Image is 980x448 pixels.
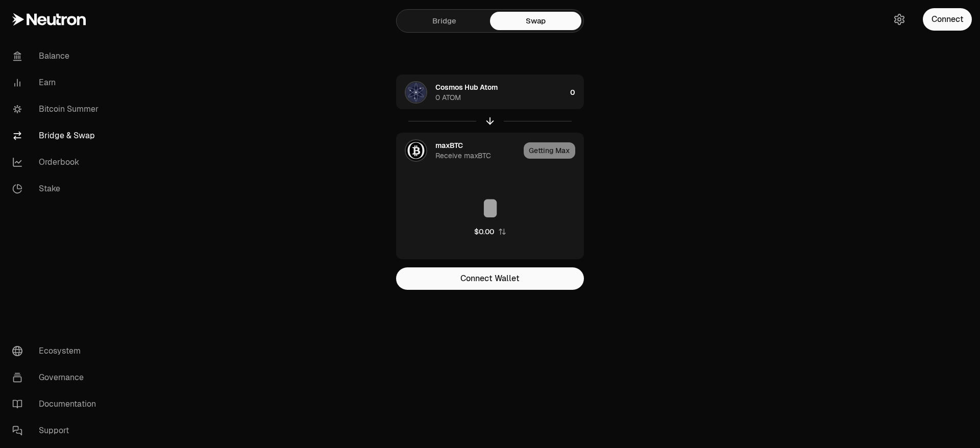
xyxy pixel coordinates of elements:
[4,43,110,69] a: Balance
[490,12,581,30] a: Swap
[4,149,110,176] a: Orderbook
[4,176,110,202] a: Stake
[4,96,110,122] a: Bitcoin Summer
[406,140,426,161] img: maxBTC Logo
[396,267,584,290] button: Connect Wallet
[4,122,110,149] a: Bridge & Swap
[397,75,566,110] div: ATOM LogoCosmos Hub Atom0 ATOM
[399,12,490,30] a: Bridge
[4,338,110,364] a: Ecosystem
[4,69,110,96] a: Earn
[397,75,583,110] button: ATOM LogoCosmos Hub Atom0 ATOM0
[4,391,110,417] a: Documentation
[406,82,426,103] img: ATOM Logo
[4,364,110,391] a: Governance
[570,75,583,110] div: 0
[435,140,463,151] div: maxBTC
[397,133,520,168] div: maxBTC LogomaxBTCReceive maxBTC
[435,92,461,103] div: 0 ATOM
[923,8,972,31] button: Connect
[474,227,494,237] div: $0.00
[474,227,506,237] button: $0.00
[435,82,498,92] div: Cosmos Hub Atom
[435,151,491,161] div: Receive maxBTC
[4,417,110,444] a: Support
